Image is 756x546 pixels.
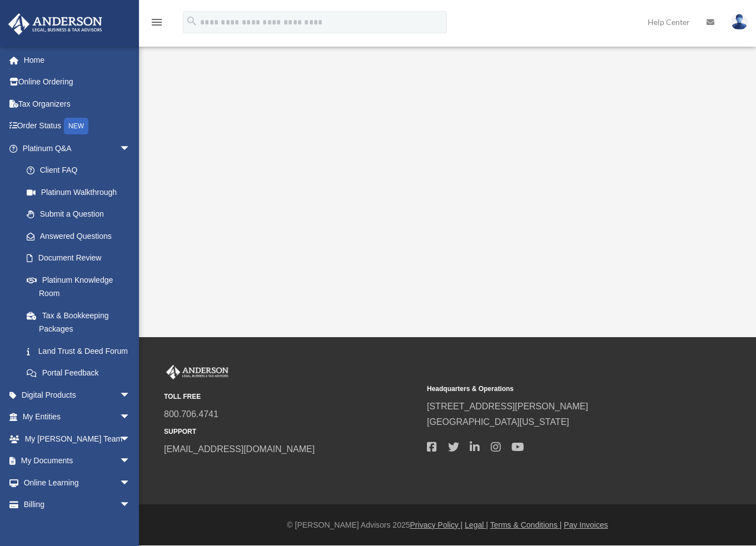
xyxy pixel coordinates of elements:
small: SUPPORT [164,426,419,438]
a: Portal Feedback [16,362,147,384]
span: arrow_drop_down [120,428,142,450]
a: Document Review [16,247,142,269]
div: © [PERSON_NAME] Advisors 2025 [139,518,756,532]
a: Platinum Knowledge Room [16,269,147,304]
a: Answered Questions [16,225,147,247]
a: Order StatusNEW [8,115,147,138]
img: Anderson Advisors Platinum Portal [5,13,106,35]
img: Anderson Advisors Platinum Portal [164,365,231,379]
span: arrow_drop_down [120,494,142,517]
i: menu [150,16,163,29]
a: Digital Productsarrow_drop_down [8,384,147,406]
a: Tax Organizers [8,93,147,115]
a: Pay Invoices [564,520,608,529]
a: Billingarrow_drop_down [8,494,147,516]
a: [STREET_ADDRESS][PERSON_NAME] [427,402,588,411]
a: Terms & Conditions | [490,520,562,529]
span: arrow_drop_down [120,472,142,494]
i: search [186,15,198,27]
a: Legal | [465,520,488,529]
a: Submit a Question [16,203,147,226]
a: [EMAIL_ADDRESS][DOMAIN_NAME] [164,444,315,454]
small: TOLL FREE [164,391,419,403]
a: Land Trust & Deed Forum [16,340,147,362]
a: My [PERSON_NAME] Teamarrow_drop_down [8,428,147,450]
a: Platinum Q&Aarrow_drop_down [8,137,147,159]
a: Client FAQ [16,159,147,182]
a: Tax & Bookkeeping Packages [16,304,147,340]
a: Online Learningarrow_drop_down [8,472,147,494]
a: My Documentsarrow_drop_down [8,450,147,472]
span: arrow_drop_down [120,384,142,407]
span: arrow_drop_down [120,450,142,473]
img: User Pic [731,14,748,30]
a: Platinum Walkthrough [16,181,147,203]
a: My Entitiesarrow_drop_down [8,406,147,428]
span: arrow_drop_down [120,137,142,160]
div: NEW [64,118,88,134]
a: [GEOGRAPHIC_DATA][US_STATE] [427,417,569,427]
a: 800.706.4741 [164,409,218,419]
a: menu [150,19,163,29]
a: Privacy Policy | [410,520,463,529]
small: Headquarters & Operations [427,383,682,395]
a: Online Ordering [8,71,147,93]
span: arrow_drop_down [120,406,142,429]
a: Home [8,49,147,71]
